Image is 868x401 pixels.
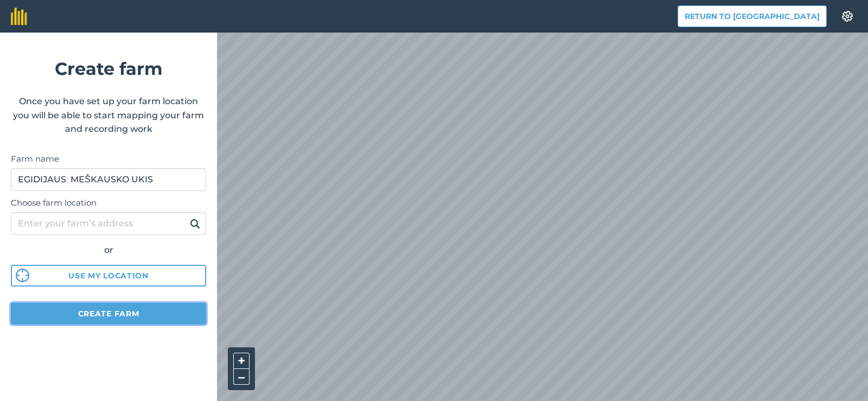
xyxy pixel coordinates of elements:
[11,243,206,257] div: or
[16,269,29,282] img: svg%3e
[11,152,206,166] label: Farm name
[11,55,206,82] h1: Create farm
[11,8,27,25] img: fieldmargin Logo
[11,303,206,324] button: Create farm
[11,94,206,136] p: Once you have set up your farm location you will be able to start mapping your farm and recording...
[11,196,206,209] label: Choose farm location
[11,168,206,191] input: Farm name
[233,353,250,369] button: +
[11,212,206,235] input: Enter your farm’s address
[233,369,250,385] button: –
[11,265,206,287] button: Use my location
[190,217,200,230] img: svg+xml;base64,PHN2ZyB4bWxucz0iaHR0cDovL3d3dy53My5vcmcvMjAwMC9zdmciIHdpZHRoPSIxOSIgaGVpZ2h0PSIyNC...
[678,5,827,27] button: Return to [GEOGRAPHIC_DATA]
[841,11,854,22] img: A cog icon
